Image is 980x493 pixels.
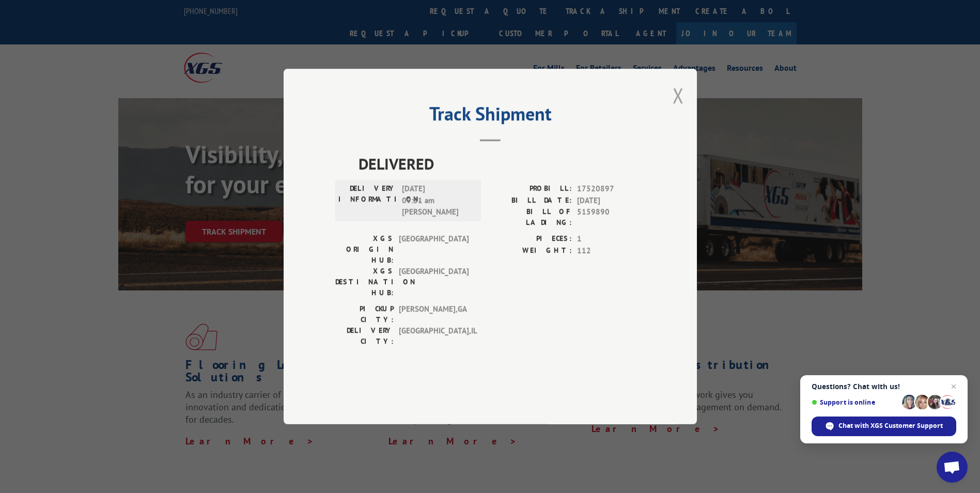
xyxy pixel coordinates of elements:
span: Chat with XGS Customer Support [838,421,943,430]
span: 5159890 [577,206,645,228]
span: [DATE] 09:51 am [PERSON_NAME] [402,183,472,218]
label: BILL DATE: [490,195,572,207]
label: PICKUP CITY: [335,303,394,325]
span: Support is online [812,398,898,406]
label: WEIGHT: [490,245,572,257]
label: BILL OF LADING: [490,206,572,228]
label: DELIVERY INFORMATION: [338,183,397,218]
span: DELIVERED [359,152,645,175]
button: Close modal [673,82,684,109]
span: Questions? Chat with us! [812,382,956,391]
a: Open chat [937,452,968,483]
span: [GEOGRAPHIC_DATA] [399,266,469,298]
span: Chat with XGS Customer Support [812,417,956,436]
span: [GEOGRAPHIC_DATA] , IL [399,325,469,347]
span: [PERSON_NAME] , GA [399,303,469,325]
h2: Track Shipment [335,106,645,126]
span: [DATE] [577,195,645,207]
label: PROBILL: [490,183,572,195]
label: DELIVERY CITY: [335,325,394,347]
label: XGS ORIGIN HUB: [335,233,394,266]
span: [GEOGRAPHIC_DATA] [399,233,469,266]
span: 1 [577,233,645,245]
span: 17520897 [577,183,645,195]
label: XGS DESTINATION HUB: [335,266,394,298]
span: 112 [577,245,645,257]
label: PIECES: [490,233,572,245]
